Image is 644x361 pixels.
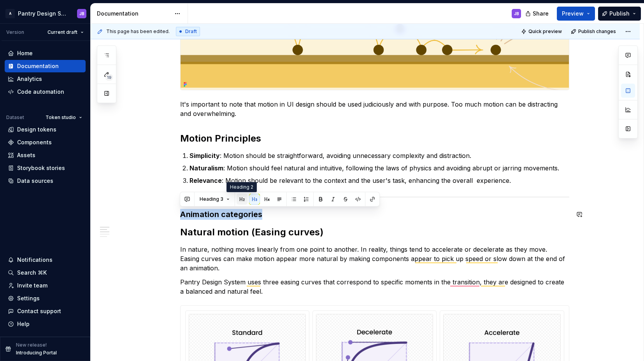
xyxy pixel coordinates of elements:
[528,28,562,35] span: Quick preview
[190,163,569,173] p: : Motion should feel natural and intuitive, following the laws of physics and avoiding abrupt or ...
[5,162,86,174] a: Storybook stories
[105,74,113,81] span: 19
[18,10,68,18] div: Pantry Design System
[17,62,59,70] div: Documentation
[5,73,86,85] a: Analytics
[2,5,89,22] button: APantry Design SystemJB
[17,320,30,328] div: Help
[226,182,257,192] div: Heading 2
[5,136,86,149] a: Components
[6,29,24,35] div: Version
[5,305,86,317] button: Contact support
[79,11,84,17] div: JB
[5,279,86,292] a: Invite team
[609,10,630,18] span: Publish
[519,26,565,37] button: Quick preview
[5,123,86,136] a: Design tokens
[5,86,86,98] a: Code automation
[17,282,47,289] div: Invite team
[514,11,519,17] div: JB
[196,194,233,205] button: Heading 3
[5,254,86,266] button: Notifications
[5,318,86,330] button: Help
[17,151,35,159] div: Assets
[97,10,170,18] div: Documentation
[180,132,569,145] h2: Motion Principles
[47,29,77,35] span: Current draft
[598,7,641,21] button: Publish
[185,28,197,35] span: Draft
[16,342,47,348] p: New release!
[17,75,42,83] div: Analytics
[533,10,549,18] span: Share
[557,7,595,21] button: Preview
[17,49,33,57] div: Home
[17,256,53,264] div: Notifications
[180,277,569,296] p: Pantry Design System uses three easing curves that correspond to specific moments in the transiti...
[46,114,76,121] span: Token studio
[190,177,222,184] strong: Relevance
[200,196,223,202] span: Heading 3
[521,7,554,21] button: Share
[562,10,584,18] span: Preview
[5,60,86,72] a: Documentation
[180,209,569,220] h3: Animation categories
[180,100,569,118] p: It's important to note that motion in UI design should be used judiciously and with purpose. Too ...
[5,175,86,187] a: Data sources
[578,28,616,35] span: Publish changes
[180,226,569,238] h2: Natural motion (Easing curves)
[5,266,86,279] button: Search ⌘K
[190,176,569,185] p: : Motion should be relevant to the context and the user's task, enhancing the overall experience.
[5,292,86,305] a: Settings
[17,164,65,172] div: Storybook stories
[42,112,86,123] button: Token studio
[17,269,47,277] div: Search ⌘K
[5,47,86,60] a: Home
[190,164,223,172] strong: Naturalism
[17,138,52,146] div: Components
[17,307,61,315] div: Contact support
[190,152,220,159] strong: Simplicity
[180,245,569,273] p: In nature, nothing moves linearly from one point to another. In reality, things tend to accelerat...
[17,294,40,302] div: Settings
[17,126,56,133] div: Design tokens
[5,149,86,161] a: Assets
[16,350,57,356] p: Introducing Portal
[17,177,53,185] div: Data sources
[106,28,170,35] span: This page has been edited.
[569,26,619,37] button: Publish changes
[17,88,64,96] div: Code automation
[5,9,15,18] div: A
[190,151,569,160] p: : Motion should be straightforward, avoiding unnecessary complexity and distraction.
[6,114,24,121] div: Dataset
[44,27,87,38] button: Current draft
